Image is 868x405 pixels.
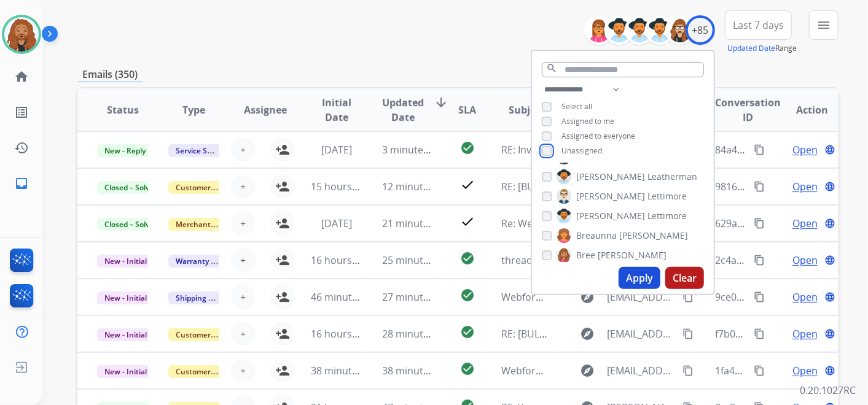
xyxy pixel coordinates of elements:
[168,255,232,268] span: Warranty Ops
[168,218,240,231] span: Merchant Team
[383,364,454,377] span: 38 minutes ago
[231,285,256,309] button: +
[800,383,856,398] p: 0.20.1027RC
[460,251,475,266] mat-icon: check_circle
[14,176,29,191] mat-icon: inbox
[647,210,687,222] span: Lettimore
[275,216,290,231] mat-icon: person_add
[824,181,835,192] mat-icon: language
[168,181,248,194] span: Customer Support
[647,171,697,183] span: Leatherman
[383,95,424,125] span: Updated Date
[561,116,614,126] span: Assigned to me
[754,181,765,192] mat-icon: content_copy
[576,171,645,183] span: [PERSON_NAME]
[580,326,595,341] mat-icon: explore
[458,102,476,117] span: SLA
[275,179,290,194] mat-icon: person_add
[824,328,835,339] mat-icon: language
[580,290,595,304] mat-icon: explore
[321,217,352,230] span: [DATE]
[727,43,797,53] span: Range
[107,102,139,117] span: Status
[501,180,812,193] span: RE: [BULK] Action required: Extend claim approved for replacement
[824,291,835,303] mat-icon: language
[460,325,475,339] mat-icon: check_circle
[182,102,205,117] span: Type
[383,327,454,341] span: 28 minutes ago
[754,291,765,303] mat-icon: content_copy
[97,144,153,157] span: New - Reply
[311,180,372,193] span: 15 hours ago
[576,229,617,242] span: Breaunna
[244,102,287,117] span: Assignee
[792,290,818,304] span: Open
[97,328,154,341] span: New - Initial
[716,95,781,125] span: Conversation ID
[682,291,694,303] mat-icon: content_copy
[546,63,557,74] mat-icon: search
[460,177,475,192] mat-icon: check
[501,364,780,377] span: Webform from [EMAIL_ADDRESS][DOMAIN_NAME] on [DATE]
[686,15,715,45] div: +85
[460,361,475,376] mat-icon: check_circle
[14,105,29,120] mat-icon: list_alt
[240,216,246,231] span: +
[619,229,688,242] span: [PERSON_NAME]
[275,363,290,378] mat-icon: person_add
[754,255,765,266] mat-icon: content_copy
[501,290,780,304] span: Webform from [EMAIL_ADDRESS][DOMAIN_NAME] on [DATE]
[383,217,454,230] span: 21 minutes ago
[240,326,246,341] span: +
[576,249,595,261] span: Bree
[383,290,454,304] span: 27 minutes ago
[754,218,765,229] mat-icon: content_copy
[231,322,256,346] button: +
[665,267,704,289] button: Clear
[816,18,831,33] mat-icon: menu
[275,253,290,268] mat-icon: person_add
[754,144,765,155] mat-icon: content_copy
[576,210,645,222] span: [PERSON_NAME]
[231,137,256,162] button: +
[383,253,454,267] span: 25 minutes ago
[231,248,256,272] button: +
[14,141,29,155] mat-icon: history
[501,217,796,230] span: Re: Webform from [EMAIL_ADDRESS][DOMAIN_NAME] on [DATE]
[383,180,454,193] span: 12 minutes ago
[434,95,449,110] mat-icon: arrow_downward
[792,179,818,194] span: Open
[383,143,448,156] span: 3 minutes ago
[792,216,818,231] span: Open
[501,327,812,341] span: RE: [BULK] Action required: Extend claim approved for replacement
[77,67,143,82] p: Emails (350)
[682,365,694,376] mat-icon: content_copy
[311,253,372,267] span: 16 hours ago
[311,290,382,304] span: 46 minutes ago
[824,365,835,376] mat-icon: language
[460,214,475,229] mat-icon: check
[97,218,165,231] span: Closed – Solved
[275,142,290,157] mat-icon: person_add
[792,142,818,157] span: Open
[598,249,667,261] span: [PERSON_NAME]
[561,131,635,141] span: Assigned to everyone
[792,253,818,268] span: Open
[501,253,673,267] span: thread::uXoTQ8jhD8ilTi0kqTdOmzk:: ]
[168,328,248,341] span: Customer Support
[733,23,784,28] span: Last 7 days
[97,181,165,194] span: Closed – Solved
[754,328,765,339] mat-icon: content_copy
[240,363,246,378] span: +
[792,363,818,378] span: Open
[240,179,246,194] span: +
[580,363,595,378] mat-icon: explore
[231,211,256,236] button: +
[240,290,246,304] span: +
[311,95,362,125] span: Initial Date
[231,358,256,383] button: +
[460,141,475,155] mat-icon: check_circle
[647,190,687,202] span: Lettimore
[619,267,660,289] button: Apply
[168,291,252,304] span: Shipping Protection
